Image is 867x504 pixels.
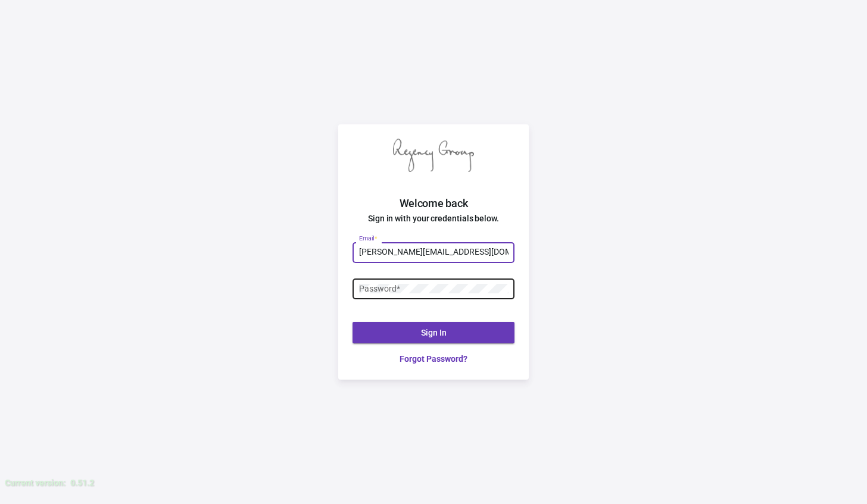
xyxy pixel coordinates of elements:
button: Sign In [353,322,514,343]
h4: Sign in with your credentials below. [338,211,529,226]
a: Forgot Password? [353,353,514,365]
div: Current version: [5,477,66,489]
span: Sign In [421,328,447,337]
img: Regency Group logo [393,139,474,173]
h2: Welcome back [338,196,529,211]
div: 0.51.2 [70,477,94,489]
